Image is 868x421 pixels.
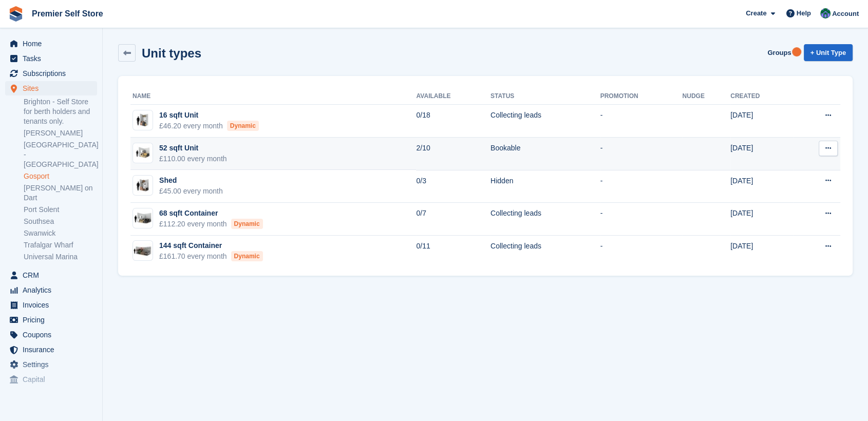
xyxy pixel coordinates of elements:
[24,183,97,203] a: [PERSON_NAME] on Dart
[763,44,795,61] a: Groups
[5,357,97,372] a: menu
[600,170,683,203] td: -
[159,251,263,262] div: £161.70 every month
[28,5,107,22] a: Premier Self Store
[227,121,259,131] div: Dynamic
[23,51,84,66] span: Tasks
[24,217,97,226] a: Southsea
[159,143,227,154] div: 52 sqft Unit
[804,44,853,61] a: + Unit Type
[23,372,84,387] span: Capital
[231,219,263,229] div: Dynamic
[159,121,259,131] div: £46.20 every month
[23,36,84,51] span: Home
[5,313,97,327] a: menu
[600,203,683,236] td: -
[5,51,97,66] a: menu
[416,170,490,203] td: 0/3
[820,8,831,18] img: Jo Granger
[159,186,223,197] div: £45.00 every month
[730,203,794,236] td: [DATE]
[23,357,84,372] span: Settings
[5,342,97,357] a: menu
[682,88,730,105] th: Nudge
[24,140,97,169] a: [GEOGRAPHIC_DATA] - [GEOGRAPHIC_DATA]
[130,88,416,105] th: Name
[23,268,84,282] span: CRM
[746,8,766,18] span: Create
[730,138,794,170] td: [DATE]
[5,328,97,342] a: menu
[797,8,811,18] span: Help
[9,395,102,406] span: Storefront
[5,283,97,297] a: menu
[416,203,490,236] td: 0/7
[23,298,84,312] span: Invoices
[133,211,153,226] img: 75-sqft-unit.jpg
[23,283,84,297] span: Analytics
[5,81,97,95] a: menu
[24,97,97,126] a: Brighton - Self Store for berth holders and tenants only.
[600,236,683,268] td: -
[24,240,97,250] a: Trafalgar Wharf
[490,236,600,268] td: Collecting leads
[490,105,600,138] td: Collecting leads
[5,66,97,81] a: menu
[133,243,153,258] img: 140-sqft-unit.jpg
[159,219,263,229] div: £112.20 every month
[24,128,97,138] a: [PERSON_NAME]
[23,342,84,357] span: Insurance
[24,228,97,238] a: Swanwick
[24,252,97,262] a: Universal Marina
[159,240,263,251] div: 144 sqft Container
[792,47,801,56] div: Tooltip anchor
[5,36,97,51] a: menu
[5,298,97,312] a: menu
[416,105,490,138] td: 0/18
[490,138,600,170] td: Bookable
[159,208,263,219] div: 68 sqft Container
[490,170,600,203] td: Hidden
[8,6,24,22] img: stora-icon-8386f47178a22dfd0bd8f6a31ec36ba5ce8667c1dd55bd0f319d3a0aa187defe.svg
[490,203,600,236] td: Collecting leads
[133,145,153,160] img: 50-sqft-unit.jpg
[600,105,683,138] td: -
[600,88,683,105] th: Promotion
[416,138,490,170] td: 2/10
[832,9,859,19] span: Account
[24,171,97,181] a: Gosport
[5,268,97,282] a: menu
[159,154,227,164] div: £110.00 every month
[23,328,84,342] span: Coupons
[490,88,600,105] th: Status
[730,105,794,138] td: [DATE]
[23,66,84,81] span: Subscriptions
[133,178,153,193] img: 20-sqft-unit%20(2).jpg
[730,170,794,203] td: [DATE]
[416,236,490,268] td: 0/11
[416,88,490,105] th: Available
[231,251,263,261] div: Dynamic
[730,236,794,268] td: [DATE]
[5,372,97,387] a: menu
[142,46,201,60] h2: Unit types
[159,175,223,186] div: Shed
[159,110,259,121] div: 16 sqft Unit
[24,205,97,215] a: Port Solent
[23,313,84,327] span: Pricing
[730,88,794,105] th: Created
[600,138,683,170] td: -
[133,113,153,128] img: 15-sqft-unit.jpg
[23,81,84,95] span: Sites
